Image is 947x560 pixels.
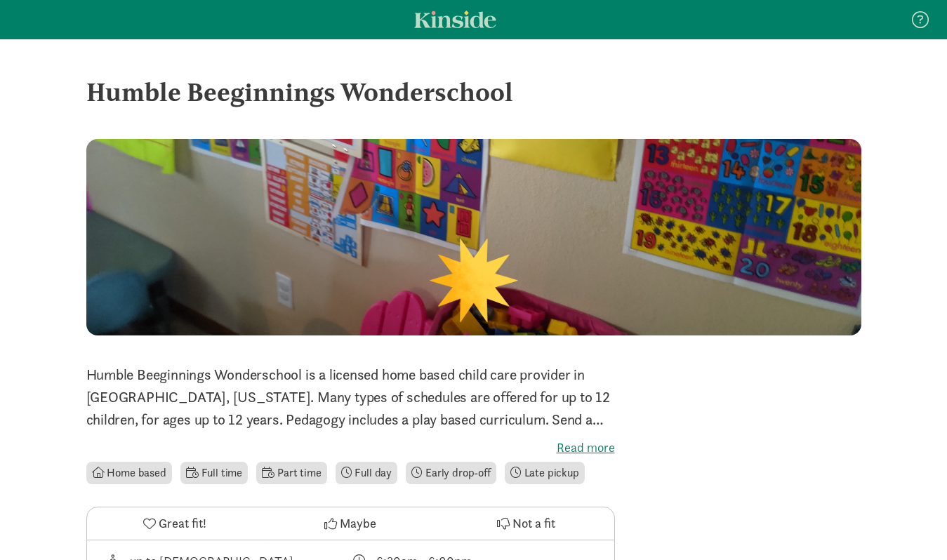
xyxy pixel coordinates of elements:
li: Part time [256,462,326,484]
li: Late pickup [505,462,585,484]
span: Maybe [340,514,376,533]
li: Full day [336,462,398,484]
a: Kinside [414,11,496,28]
span: Not a fit [512,514,555,533]
li: Early drop-off [406,462,496,484]
button: Not a fit [438,507,614,540]
button: Great fit! [87,507,263,540]
div: Humble Beeginnings Wonderschool [86,73,861,111]
p: Humble Beeginnings Wonderschool is a licensed home based child care provider in [GEOGRAPHIC_DATA]... [86,364,615,431]
label: Read more [86,439,615,456]
button: Maybe [263,507,438,540]
span: Great fit! [159,514,206,533]
li: Full time [180,462,248,484]
li: Home based [86,462,172,484]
